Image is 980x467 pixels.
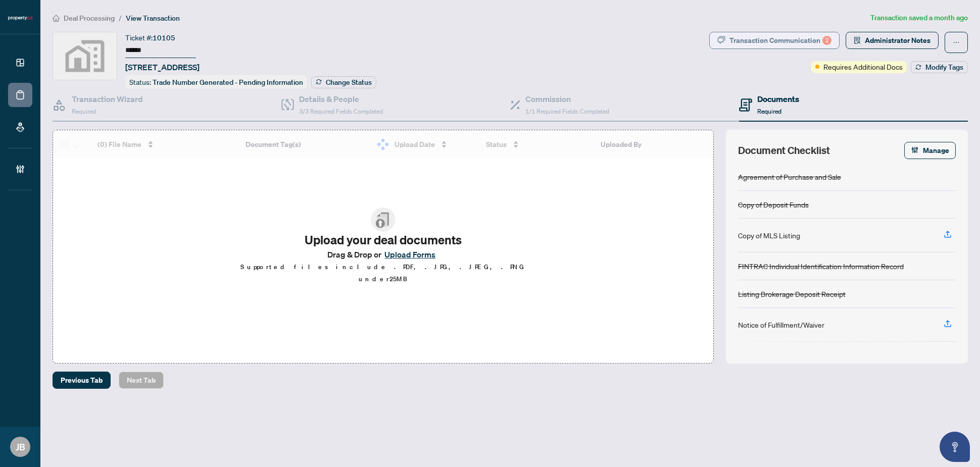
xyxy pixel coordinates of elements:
[381,248,438,261] button: Upload Forms
[757,108,781,115] span: Required
[125,61,200,73] span: [STREET_ADDRESS]
[64,14,115,23] span: Deal Processing
[525,93,609,105] h4: Commission
[738,319,824,330] div: Notice of Fulfillment/Waiver
[125,75,307,89] div: Status:
[823,61,903,72] span: Requires Additional Docs
[238,232,528,248] h2: Upload your deal documents
[153,78,303,87] span: Trade Number Generated - Pending Information
[923,142,949,159] span: Manage
[846,32,939,49] button: Administrator Notes
[953,39,960,46] span: ellipsis
[119,372,164,389] button: Next Tab
[738,230,800,241] div: Copy of MLS Listing
[709,32,840,49] button: Transaction Communication2
[854,37,861,44] span: solution
[125,32,175,43] div: Ticket #:
[870,12,968,24] article: Transaction saved a month ago
[53,32,117,80] img: svg%3e
[738,143,830,158] span: Document Checklist
[238,261,528,285] p: Supported files include .PDF, .JPG, .JPEG, .PNG under 25 MB
[119,12,122,24] li: /
[230,199,536,293] span: File UploadUpload your deal documentsDrag & Drop orUpload FormsSupported files include .PDF, .JPG...
[72,93,143,105] h4: Transaction Wizard
[61,372,103,388] span: Previous Tab
[757,93,799,105] h4: Documents
[822,36,831,45] div: 2
[299,93,383,105] h4: Details & People
[738,199,809,210] div: Copy of Deposit Funds
[299,108,383,115] span: 3/3 Required Fields Completed
[371,207,395,232] img: File Upload
[865,32,930,48] span: Administrator Notes
[525,108,609,115] span: 1/1 Required Fields Completed
[8,15,32,21] img: logo
[311,76,376,88] button: Change Status
[16,440,25,454] span: JB
[72,108,96,115] span: Required
[126,14,180,23] span: View Transaction
[327,248,438,261] span: Drag & Drop or
[738,171,841,182] div: Agreement of Purchase and Sale
[925,64,963,71] span: Modify Tags
[904,142,956,159] button: Manage
[940,432,970,462] button: Open asap
[738,261,904,272] div: FINTRAC Individual Identification Information Record
[738,288,846,299] div: Listing Brokerage Deposit Receipt
[53,15,60,22] span: home
[326,79,372,86] span: Change Status
[53,372,111,389] button: Previous Tab
[729,32,831,48] div: Transaction Communication
[911,61,968,73] button: Modify Tags
[153,33,175,42] span: 10105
